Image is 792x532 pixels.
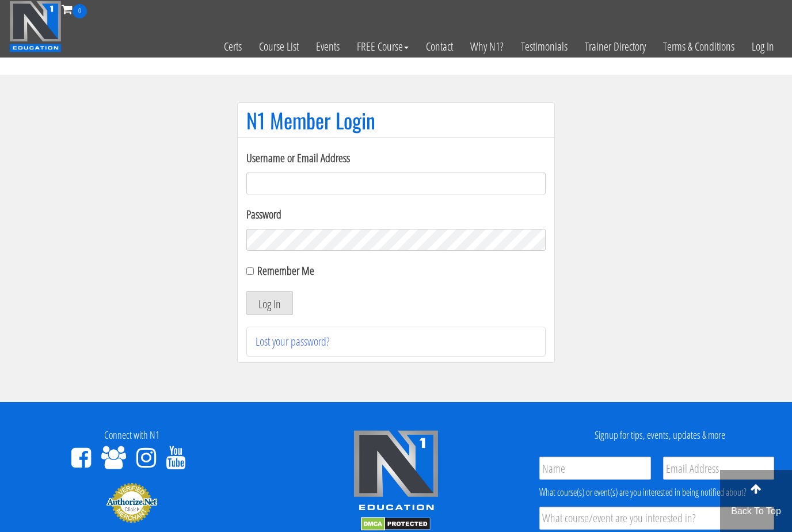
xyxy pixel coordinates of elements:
input: Name [539,457,650,480]
a: Lost your password? [256,334,330,349]
input: What course/event are you interested in? [539,507,774,530]
span: 0 [73,4,87,18]
label: Remember Me [257,263,314,278]
button: Log In [246,291,293,315]
img: Authorize.Net Merchant - Click to Verify [106,482,158,523]
a: Course List [250,18,307,75]
a: Trainer Directory [576,18,654,75]
a: Terms & Conditions [654,18,743,75]
input: Email Address [663,457,774,480]
h4: Connect with N1 [9,430,256,441]
img: n1-education [9,1,62,52]
a: 0 [62,1,87,17]
a: FREE Course [348,18,417,75]
label: Password [246,206,546,223]
div: What course(s) or event(s) are you interested in being notified about? [539,485,774,499]
a: Why N1? [462,18,512,75]
a: Contact [417,18,462,75]
a: Events [307,18,348,75]
img: DMCA.com Protection Status [361,517,431,531]
h4: Signup for tips, events, updates & more [536,430,783,441]
a: Testimonials [512,18,576,75]
img: n1-edu-logo [353,430,439,515]
a: Certs [215,18,250,75]
h1: N1 Member Login [246,109,546,132]
label: Username or Email Address [246,150,546,167]
a: Log In [743,18,783,75]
